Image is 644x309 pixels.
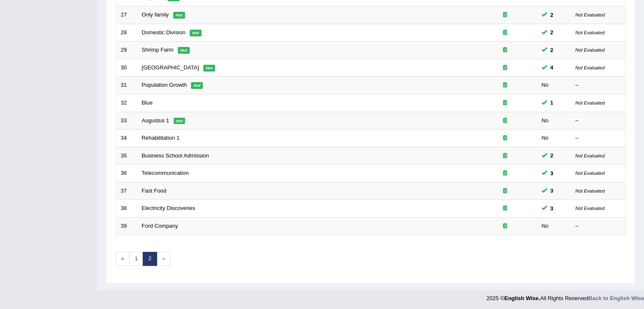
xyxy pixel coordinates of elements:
[116,77,137,94] td: 31
[116,165,137,182] td: 36
[178,47,190,54] em: Hot
[157,252,171,266] span: »
[478,29,532,37] div: Exam occurring question
[542,82,549,88] em: No
[547,151,557,160] span: You can still take this question
[478,64,532,72] div: Exam occurring question
[116,147,137,165] td: 35
[478,187,532,195] div: Exam occurring question
[575,206,605,211] small: Not Evaluated
[478,46,532,54] div: Exam occurring question
[116,217,137,235] td: 39
[142,11,169,18] a: Only family
[116,200,137,218] td: 38
[142,188,167,194] a: Fast Food
[116,112,137,130] td: 33
[542,135,549,141] em: No
[547,204,557,213] span: You can still take this question
[547,28,557,37] span: You can still take this question
[143,252,157,266] a: 2
[478,99,532,107] div: Exam occurring question
[142,99,153,106] a: Blue
[547,169,557,178] span: You can still take this question
[575,12,605,17] small: Not Evaluated
[575,47,605,52] small: Not Evaluated
[575,222,621,230] div: –
[547,63,557,72] span: You can still take this question
[142,223,178,229] a: Ford Company
[116,24,137,41] td: 28
[575,134,621,142] div: –
[116,182,137,200] td: 37
[478,134,532,142] div: Exam occurring question
[142,82,187,88] a: Population Growth
[142,64,199,71] a: [GEOGRAPHIC_DATA]
[173,12,185,19] em: Hot
[547,11,557,19] span: You can still take this question
[575,188,605,193] small: Not Evaluated
[478,81,532,89] div: Exam occurring question
[547,98,557,107] span: You can still take this question
[542,117,549,124] em: No
[547,46,557,55] span: You can still take this question
[191,82,203,89] em: Hot
[142,152,209,159] a: Business School Admission
[129,252,143,266] a: 1
[542,223,549,229] em: No
[486,290,644,302] div: 2025 © All Rights Reserved
[203,65,215,72] em: Hot
[116,130,137,147] td: 34
[142,170,189,176] a: Telecommunication
[478,152,532,160] div: Exam occurring question
[478,169,532,177] div: Exam occurring question
[478,117,532,125] div: Exam occurring question
[547,186,557,195] span: You can still take this question
[142,135,180,141] a: Rehabilitation 1
[116,252,130,266] a: «
[575,153,605,158] small: Not Evaluated
[116,94,137,112] td: 32
[142,47,174,53] a: Shrimp Farm
[478,222,532,230] div: Exam occurring question
[575,30,605,35] small: Not Evaluated
[174,118,185,124] em: Hot
[575,100,605,105] small: Not Evaluated
[142,117,169,124] a: Augustus 1
[190,30,202,36] em: Hot
[116,6,137,24] td: 27
[116,41,137,59] td: 29
[575,171,605,176] small: Not Evaluated
[142,205,195,211] a: Electricity Discoveries
[589,295,644,301] a: Back to English Wise
[478,11,532,19] div: Exam occurring question
[142,29,185,36] a: Domestic Division
[575,65,605,70] small: Not Evaluated
[504,295,540,301] strong: English Wise.
[116,59,137,77] td: 30
[575,117,621,125] div: –
[478,204,532,212] div: Exam occurring question
[575,81,621,89] div: –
